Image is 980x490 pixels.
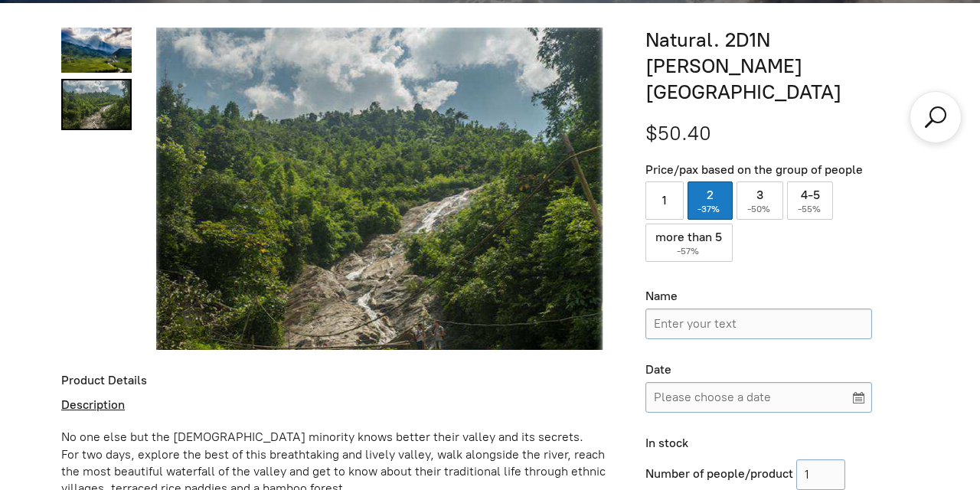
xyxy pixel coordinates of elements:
div: Name [645,289,872,305]
label: 1 [645,181,684,220]
input: Please choose a date [645,382,872,413]
a: Natural. 2D1N Muong Hoa Valley 1 [61,79,132,130]
span: In stock [645,436,688,450]
label: 4-5 [787,181,834,220]
img: Natural. 2D1N Muong Hoa Valley [156,25,603,352]
input: Name [645,309,872,339]
div: No one else but the [DEMOGRAPHIC_DATA] minority knows better their valley and its secrets. [61,429,621,446]
span: -55% [798,204,823,214]
h1: Natural. 2D1N [PERSON_NAME][GEOGRAPHIC_DATA] [645,28,919,105]
span: -57% [677,246,701,256]
div: Price/pax based on the group of people [645,162,872,178]
span: $50.40 [645,121,711,145]
label: more than 5 [645,224,733,262]
span: -50% [747,204,773,214]
a: Natural. 2D1N Muong Hoa Valley 0 [61,28,132,73]
input: 1 [796,459,845,490]
a: Search products [922,103,949,131]
label: 3 [737,181,783,220]
span: Number of people/product [645,466,793,481]
div: Date [645,362,872,378]
div: Product Details [61,373,621,389]
u: Description [61,397,125,412]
